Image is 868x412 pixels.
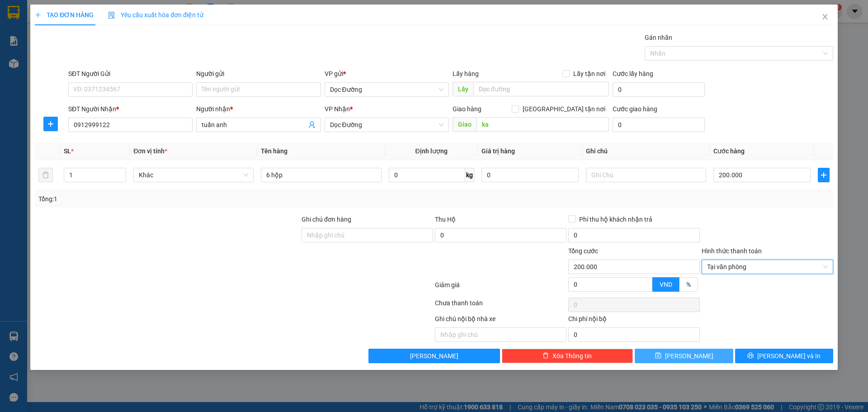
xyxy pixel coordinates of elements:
[308,121,316,128] span: user-add
[713,147,745,155] span: Cước hàng
[38,168,53,182] button: delete
[686,281,691,288] span: %
[302,228,433,242] input: Ghi chú đơn hàng
[108,11,203,19] span: Yêu cầu xuất hóa đơn điện tử
[542,352,549,360] span: delete
[434,298,567,314] div: Chưa thanh toán
[635,349,733,363] button: save[PERSON_NAME]
[410,351,458,361] span: [PERSON_NAME]
[702,247,762,255] label: Hình thức thanh toán
[818,168,830,182] button: plus
[576,214,656,224] span: Phí thu hộ khách nhận trả
[325,105,350,113] span: VP Nhận
[330,83,443,96] span: Dọc Đường
[757,351,821,361] span: [PERSON_NAME] và In
[35,12,41,18] span: plus
[552,351,592,361] span: Xóa Thông tin
[613,118,705,132] input: Cước giao hàng
[660,281,672,288] span: VND
[44,120,57,128] span: plus
[481,168,579,182] input: 0
[453,70,479,77] span: Lấy hàng
[453,82,473,96] span: Lấy
[665,351,713,361] span: [PERSON_NAME]
[568,247,598,255] span: Tổng cước
[812,5,838,30] button: Close
[655,352,661,360] span: save
[43,117,58,131] button: plus
[821,13,829,20] span: close
[502,349,633,363] button: deleteXóa Thông tin
[481,147,515,155] span: Giá trị hàng
[68,69,193,79] div: SĐT Người Gửi
[64,147,71,155] span: SL
[139,168,248,182] span: Khác
[582,142,710,160] th: Ghi chú
[133,147,167,155] span: Đơn vị tính
[519,104,609,114] span: [GEOGRAPHIC_DATA] tận nơi
[325,69,449,79] div: VP gửi
[570,69,609,79] span: Lấy tận nơi
[435,314,566,327] div: Ghi chú nội bộ nhà xe
[707,260,828,274] span: Tại văn phòng
[465,168,474,182] span: kg
[330,118,443,132] span: Dọc Đường
[68,104,193,114] div: SĐT Người Nhận
[108,12,115,19] img: icon
[261,147,288,155] span: Tên hàng
[613,105,657,113] label: Cước giao hàng
[453,105,481,113] span: Giao hàng
[434,280,567,296] div: Giảm giá
[196,69,321,79] div: Người gửi
[473,82,609,96] input: Dọc đường
[747,352,754,360] span: printer
[302,216,351,223] label: Ghi chú đơn hàng
[735,349,833,363] button: printer[PERSON_NAME] và In
[586,168,706,182] input: Ghi Chú
[568,314,700,327] div: Chi phí nội bộ
[196,104,321,114] div: Người nhận
[453,117,476,132] span: Giao
[818,171,829,179] span: plus
[368,349,500,363] button: [PERSON_NAME]
[38,194,335,204] div: Tổng: 1
[261,168,381,182] input: VD: Bàn, Ghế
[415,147,448,155] span: Định lượng
[35,11,94,19] span: TẠO ĐƠN HÀNG
[435,327,566,342] input: Nhập ghi chú
[435,216,456,223] span: Thu Hộ
[613,82,705,97] input: Cước lấy hàng
[645,34,672,41] label: Gán nhãn
[613,70,653,77] label: Cước lấy hàng
[476,117,609,132] input: Dọc đường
